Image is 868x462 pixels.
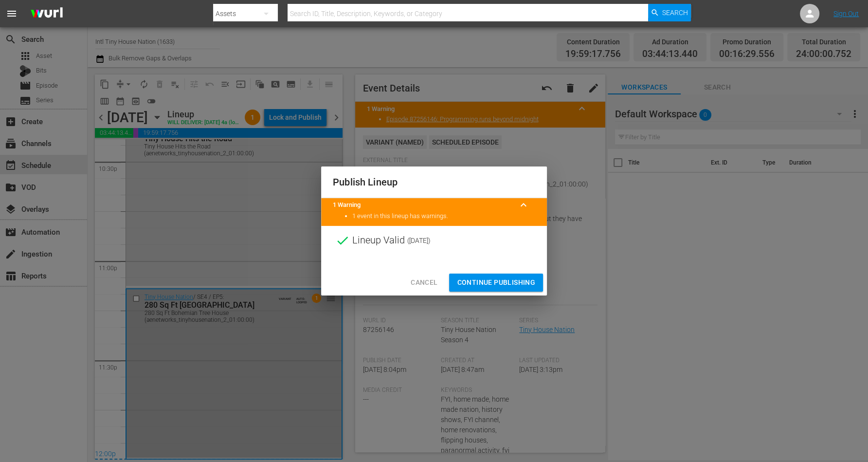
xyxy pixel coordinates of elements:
[512,193,535,217] button: keyboard_arrow_up
[23,2,70,25] img: ans4CAIJ8jUAAAAAAAAAAAAAAAAAAAAAAAAgQb4GAAAAAAAAAAAAAAAAAAAAAAAAJMjXAAAAAAAAAAAAAAAAAAAAAAAAgAT5G...
[662,4,688,21] span: Search
[333,201,512,210] title: 1 Warning
[518,199,529,211] span: keyboard_arrow_up
[403,274,445,292] button: Cancel
[449,274,543,292] button: Continue Publishing
[407,233,431,248] span: ( [DATE] )
[321,226,547,255] div: Lineup Valid
[411,277,437,289] span: Cancel
[833,10,859,18] a: Sign Out
[352,212,535,221] li: 1 event in this lineup has warnings.
[333,174,535,190] h2: Publish Lineup
[457,277,535,289] span: Continue Publishing
[6,8,18,19] span: menu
